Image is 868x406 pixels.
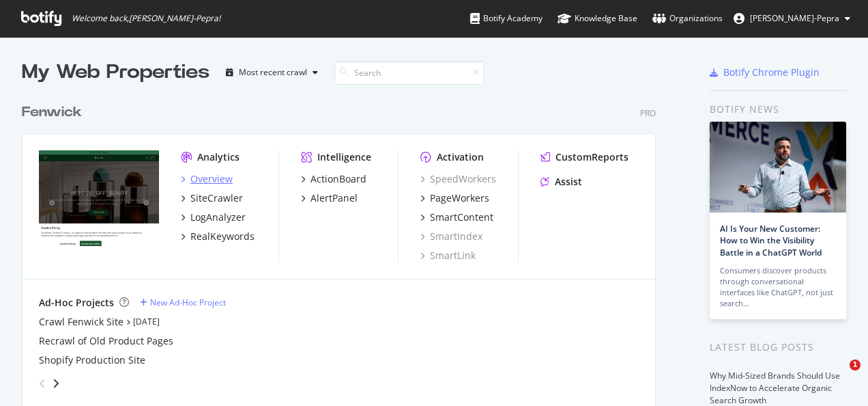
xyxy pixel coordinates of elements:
a: SmartContent [420,211,493,224]
div: RealKeywords [190,230,255,243]
a: [DATE] [133,316,160,327]
div: Botify Academy [470,12,542,25]
a: Assist [540,175,582,189]
div: Most recent crawl [239,68,307,77]
div: Latest Blog Posts [710,340,846,355]
a: CustomReports [540,150,628,164]
div: ActionBoard [310,172,366,186]
a: Crawl Fenwick Site [39,315,124,329]
input: Search [334,61,484,85]
div: New Ad-Hoc Project [150,297,226,308]
div: LogAnalyzer [190,211,246,224]
span: 1 [850,360,860,370]
a: SmartLink [420,249,476,262]
div: Consumers discover products through conversational interfaces like ChatGPT, not just search… [720,265,836,309]
a: LogAnalyzer [181,211,246,224]
a: SpeedWorkers [420,172,496,186]
div: Intelligence [317,150,371,164]
a: New Ad-Hoc Project [140,297,226,308]
div: angle-left [33,373,51,394]
div: Botify news [710,102,846,117]
div: Pro [640,107,656,119]
div: SmartContent [430,211,493,224]
div: PageWorkers [430,191,489,205]
iframe: Intercom live chat [822,360,854,392]
a: Botify Chrome Plugin [710,66,820,79]
div: Ad-Hoc Projects [39,296,114,310]
span: Lucy Oben-Pepra [750,12,839,24]
div: SiteCrawler [190,191,243,205]
img: www.fenwick.co.uk/ [39,150,159,247]
a: Shopify Production Site [39,353,145,367]
a: PageWorkers [420,191,489,205]
a: Why Mid-Sized Brands Should Use IndexNow to Accelerate Organic Search Growth [710,370,840,406]
button: Most recent crawl [220,62,323,83]
div: My Web Properties [22,59,209,86]
a: AI Is Your New Customer: How to Win the Visibility Battle in a ChatGPT World [720,223,822,258]
span: Welcome back, [PERSON_NAME]-Pepra ! [72,13,220,24]
a: ActionBoard [301,172,366,186]
a: SiteCrawler [181,191,243,205]
div: Analytics [197,150,240,164]
a: Recrawl of Old Product Pages [39,334,173,348]
div: CustomReports [555,150,628,164]
div: Fenwick [22,103,82,122]
div: Assist [555,175,582,189]
a: SmartIndex [420,230,482,243]
div: AlertPanel [310,191,358,205]
a: RealKeywords [181,230,255,243]
div: Botify Chrome Plugin [723,66,820,79]
img: AI Is Your New Customer: How to Win the Visibility Battle in a ChatGPT World [710,122,846,213]
div: Overview [190,172,233,186]
a: AlertPanel [301,191,358,205]
a: Fenwick [22,103,87,122]
div: Activation [437,150,484,164]
div: Organizations [652,12,723,25]
div: Knowledge Base [558,12,637,25]
div: angle-right [51,377,61,390]
a: Overview [181,172,233,186]
button: [PERSON_NAME]-Pepra [723,8,861,29]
